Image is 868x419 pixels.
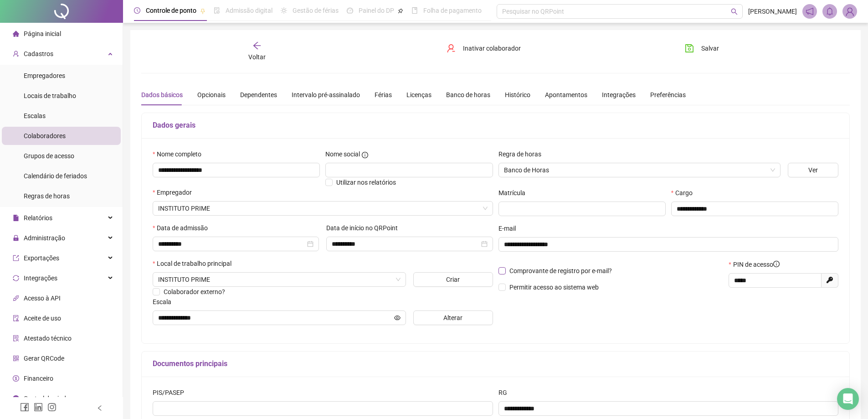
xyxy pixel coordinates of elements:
label: Matrícula [498,188,531,198]
span: Salvar [701,43,719,53]
span: Financeiro [24,375,53,382]
span: audit [13,315,19,321]
label: Local de trabalho principal [153,259,237,269]
span: bell [826,7,834,16]
label: E-mail [498,223,522,233]
span: linkedin [34,403,43,412]
span: Calendário de feriados [24,172,87,180]
span: [PERSON_NAME] [748,6,797,16]
span: Locais de trabalho [24,92,76,99]
span: Página inicial [24,30,61,37]
button: Ver [788,163,838,177]
span: solution [13,335,19,341]
span: Inativar colaborador [463,43,521,53]
span: dollar [13,375,19,382]
span: Comprovante de registro por e-mail? [509,267,612,274]
label: Data de admissão [153,223,214,233]
span: Aceite de uso [24,315,61,322]
span: Grupos de acesso [24,152,74,160]
span: Escalas [24,112,46,119]
span: qrcode [13,355,19,362]
img: 69671 [843,5,857,18]
span: info-circle [13,395,19,402]
span: Relatórios [24,214,52,222]
span: Banco de Horas [504,163,775,177]
span: Admissão digital [226,7,272,14]
span: Controle de ponto [146,7,196,14]
label: RG [498,388,513,398]
span: Utilizar nos relatórios [336,179,396,186]
div: Dependentes [240,90,277,100]
span: Central de ajuda [24,395,70,402]
span: home [13,31,19,37]
div: Opcionais [197,90,226,100]
span: Instituto Prime Ltda. [158,202,488,215]
span: PIN de acesso [733,259,780,269]
span: eye [394,315,401,321]
div: Preferências [650,90,686,100]
span: Cadastros [24,50,53,57]
span: Empregadores [24,72,65,79]
span: left [97,405,103,411]
div: Apontamentos [545,90,587,100]
span: file [13,215,19,221]
span: Gestão de férias [293,7,339,14]
label: Regra de horas [498,149,547,159]
span: Atestado técnico [24,335,72,342]
div: Histórico [505,90,530,100]
span: Administração [24,234,65,242]
span: instagram [47,403,56,412]
div: Banco de horas [446,90,490,100]
span: Regras de horas [24,192,70,200]
h5: Dados gerais [153,120,838,131]
span: info-circle [362,152,368,158]
div: Férias [375,90,392,100]
div: Open Intercom Messenger [837,388,859,410]
label: Empregador [153,187,198,197]
span: pushpin [398,8,403,14]
span: file-done [214,7,220,14]
span: sun [281,7,287,14]
button: Alterar [413,310,493,325]
h5: Documentos principais [153,358,838,369]
button: Criar [413,272,493,287]
span: export [13,255,19,261]
span: Integrações [24,274,57,282]
span: book [411,7,418,14]
span: Gerar QRCode [24,355,64,362]
span: dashboard [347,7,353,14]
span: Permitir acesso ao sistema web [509,284,599,291]
span: Colaborador externo? [164,288,225,295]
span: user-add [13,51,19,57]
label: Cargo [671,188,699,198]
label: Escala [153,297,177,307]
span: arrow-left [252,41,262,50]
span: pushpin [200,8,205,14]
div: Dados básicos [141,90,183,100]
div: Intervalo pré-assinalado [292,90,360,100]
span: search [731,8,738,15]
span: user-delete [447,44,456,53]
span: facebook [20,403,29,412]
span: notification [806,7,814,16]
span: Folha de pagamento [423,7,482,14]
label: Data de início no QRPoint [326,223,404,233]
span: Acesso à API [24,295,61,302]
span: Criar [446,274,460,285]
button: Inativar colaborador [440,41,528,56]
div: Licenças [406,90,431,100]
span: Exportações [24,254,59,262]
span: Nome social [325,149,360,159]
span: Painel do DP [359,7,394,14]
span: Colaboradores [24,132,66,140]
span: clock-circle [134,7,140,14]
span: Voltar [248,53,266,61]
button: Salvar [678,41,726,56]
span: sync [13,275,19,281]
span: api [13,295,19,301]
span: info-circle [773,261,780,267]
label: PIS/PASEP [153,388,190,398]
span: Alterar [443,313,462,323]
span: lock [13,235,19,241]
span: Ver [808,165,818,175]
